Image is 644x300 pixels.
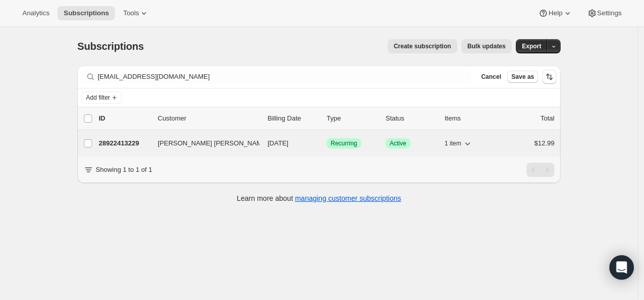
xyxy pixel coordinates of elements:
[16,6,55,20] button: Analytics
[481,73,501,81] span: Cancel
[295,194,401,202] a: managing customer subscriptions
[22,9,49,17] span: Analytics
[445,139,461,147] span: 1 item
[511,73,534,81] span: Save as
[581,6,628,20] button: Settings
[81,92,122,104] button: Add filter
[268,139,288,147] span: [DATE]
[327,113,377,124] div: Type
[98,70,471,84] input: Filter subscribers
[597,9,622,17] span: Settings
[388,39,457,53] button: Create subscription
[541,113,554,124] p: Total
[390,139,406,147] span: Active
[461,39,512,53] button: Bulk updates
[99,113,554,124] div: IDCustomerBilling DateTypeStatusItemsTotal
[99,113,150,124] p: ID
[394,42,451,50] span: Create subscription
[64,9,109,17] span: Subscriptions
[445,136,473,151] button: 1 item
[117,6,155,20] button: Tools
[268,113,318,124] p: Billing Date
[445,113,495,124] div: Items
[57,6,115,20] button: Subscriptions
[522,42,541,50] span: Export
[152,135,253,152] button: [PERSON_NAME] [PERSON_NAME]
[77,41,144,52] span: Subscriptions
[158,138,268,148] span: [PERSON_NAME] [PERSON_NAME]
[548,9,562,17] span: Help
[86,94,110,102] span: Add filter
[386,113,436,124] p: Status
[534,139,554,147] span: $12.99
[237,193,401,203] p: Learn more about
[96,165,152,175] p: Showing 1 to 1 of 1
[123,9,139,17] span: Tools
[331,139,357,147] span: Recurring
[467,42,506,50] span: Bulk updates
[158,113,259,124] p: Customer
[609,255,634,280] div: Open Intercom Messenger
[507,71,538,83] button: Save as
[477,71,505,83] button: Cancel
[99,138,150,148] p: 28922413229
[532,6,578,20] button: Help
[516,39,547,53] button: Export
[99,136,554,151] div: 28922413229[PERSON_NAME] [PERSON_NAME][DATE]SuccessRecurringSuccessActive1 item$12.99
[542,70,557,84] button: Sort the results
[526,163,554,177] nav: Pagination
